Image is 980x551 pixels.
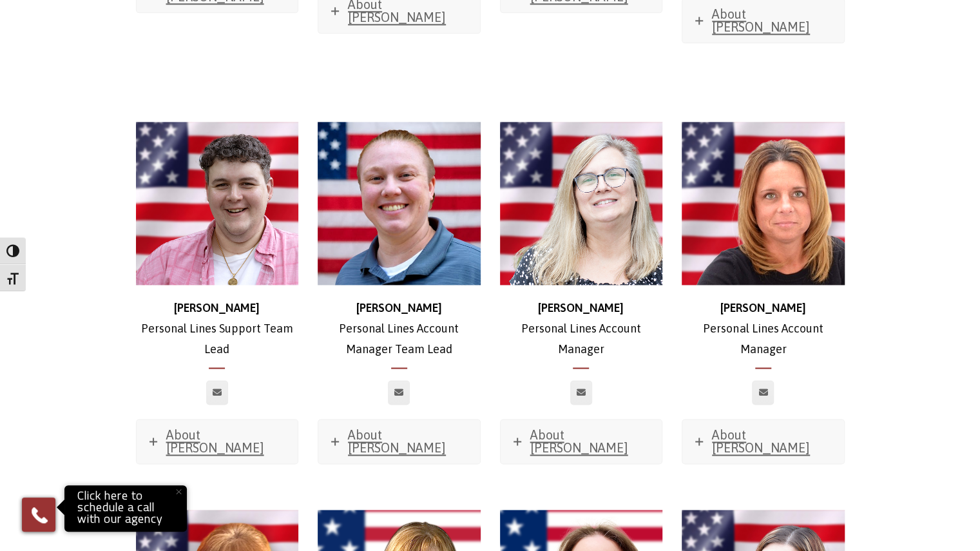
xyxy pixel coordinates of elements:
img: Phone icon [29,505,50,525]
img: Blake_500x500 [136,122,299,285]
img: Alice Taylor_500x500 [682,122,845,285]
button: Close [164,478,193,506]
a: About [PERSON_NAME] [501,420,662,463]
p: Personal Lines Account Manager [500,298,663,360]
strong: [PERSON_NAME] [356,301,442,314]
span: About [PERSON_NAME] [712,427,810,455]
p: Click here to schedule a call with our agency [68,488,184,528]
span: About [PERSON_NAME] [712,6,810,34]
a: About [PERSON_NAME] [682,420,844,463]
p: Personal Lines Account Manager Team Lead [318,298,481,360]
strong: [PERSON_NAME] [174,301,260,314]
a: About [PERSON_NAME] [318,420,480,463]
span: About [PERSON_NAME] [348,427,446,455]
a: About [PERSON_NAME] [137,420,298,463]
span: About [PERSON_NAME] [530,427,628,455]
p: Personal Lines Account Manager [682,298,845,360]
img: Dawn_500x500 [500,122,663,285]
p: Personal Lines Support Team Lead [136,298,299,360]
img: Darlene 1 [318,122,481,285]
span: About [PERSON_NAME] [166,427,264,455]
strong: [PERSON_NAME] [720,301,806,314]
strong: [PERSON_NAME] [538,301,624,314]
